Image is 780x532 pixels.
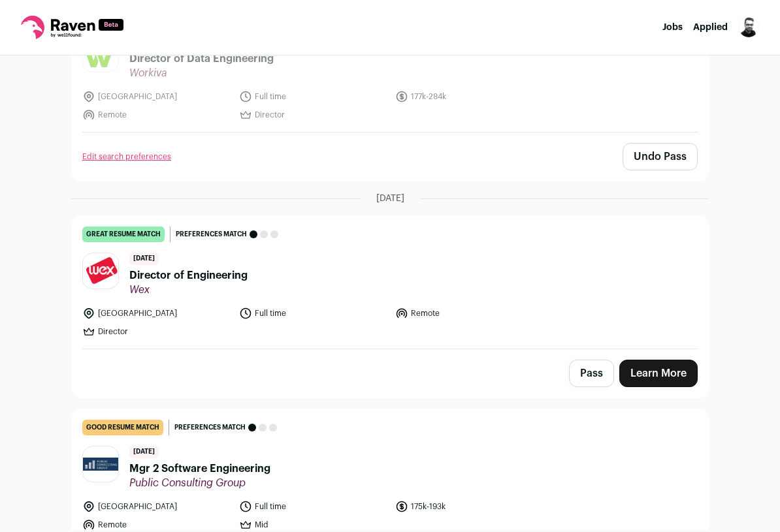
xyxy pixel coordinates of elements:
span: Director of Engineering [129,268,248,283]
li: Director [82,325,231,338]
button: Pass [569,360,614,387]
li: Remote [82,518,231,531]
li: 177k-284k [395,90,544,103]
li: Full time [239,90,388,103]
li: Director [239,108,388,121]
img: 539423-medium_jpg [738,17,759,38]
button: Open dropdown [738,17,759,38]
li: Full time [239,500,388,513]
span: Workiva [129,67,274,80]
a: great resume match Preferences match [DATE] Director of Engineering Wex [GEOGRAPHIC_DATA] Full ti... [72,216,708,349]
span: [DATE] [129,253,159,265]
span: [DATE] [129,446,159,458]
span: Wex [129,283,248,296]
a: Jobs [662,23,683,32]
li: [GEOGRAPHIC_DATA] [82,90,231,103]
img: 078147ec2cfd8f88106dabb44b1ee3880b75907d430b4144cca4b90998e20371.jpg [83,458,118,470]
a: Applied [693,23,728,32]
span: Mgr 2 Software Engineering [129,461,270,477]
li: Remote [395,307,544,320]
span: [DATE] [376,192,404,205]
a: Learn More [619,360,698,387]
span: Preferences match [174,421,246,434]
div: good resume match [82,420,163,435]
button: Undo Pass [623,143,698,170]
li: 175k-193k [395,500,544,513]
span: Public Consulting Group [129,477,270,490]
div: great resume match [82,227,165,242]
span: Director of Data Engineering [129,51,274,67]
li: [GEOGRAPHIC_DATA] [82,307,231,320]
span: Preferences match [176,228,247,241]
li: Full time [239,307,388,320]
li: Mid [239,518,388,531]
li: Remote [82,108,231,121]
img: 6ab67cd2cf17fd0d0cc382377698315955706a931088c98580e57bcffc808660.jpg [83,256,118,285]
a: Edit search preferences [82,151,171,162]
li: [GEOGRAPHIC_DATA] [82,500,231,513]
